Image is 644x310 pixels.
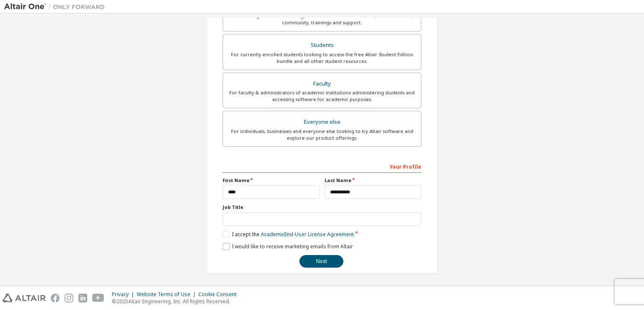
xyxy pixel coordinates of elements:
[223,177,319,184] label: First Name
[261,231,354,238] a: Academic End-User License Agreement
[92,294,104,302] img: youtube.svg
[51,294,60,302] img: facebook.svg
[137,291,198,298] div: Website Terms of Use
[223,231,354,238] label: I accept the
[112,298,241,305] p: © 2025 Altair Engineering, Inc. All Rights Reserved.
[4,3,109,11] img: Altair One
[78,294,87,302] img: linkedin.svg
[299,255,343,268] button: Next
[112,291,137,298] div: Privacy
[223,243,353,250] label: I would like to receive marketing emails from Altair
[228,116,416,128] div: Everyone else
[3,294,46,302] img: altair_logo.svg
[198,291,241,298] div: Cookie Consent
[223,204,421,211] label: Job Title
[228,13,416,26] div: For existing customers looking to access software downloads, HPC resources, community, trainings ...
[228,78,416,90] div: Faculty
[325,177,421,184] label: Last Name
[228,51,416,65] div: For currently enrolled students looking to access the free Altair Student Edition bundle and all ...
[228,128,416,141] div: For individuals, businesses and everyone else looking to try Altair software and explore our prod...
[228,39,416,51] div: Students
[223,159,421,173] div: Your Profile
[228,89,416,103] div: For faculty & administrators of academic institutions administering students and accessing softwa...
[65,294,73,302] img: instagram.svg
